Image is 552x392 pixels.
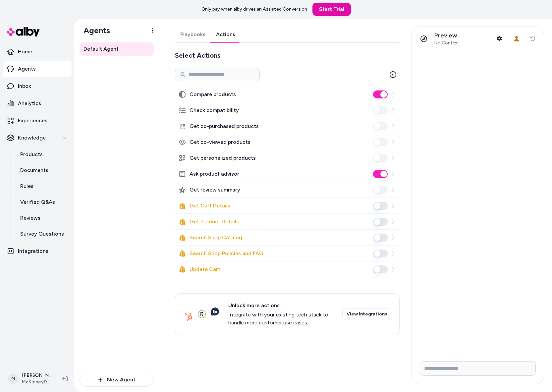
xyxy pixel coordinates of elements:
a: Rules [14,178,72,194]
a: Agents [3,61,72,77]
h2: Select Actions [175,51,400,60]
p: Agents [18,65,36,73]
button: Knowledge [3,130,72,146]
p: Survey Questions [20,230,64,238]
span: Unlock more actions [228,302,334,309]
a: Start Trial [312,3,351,16]
label: Check compatibility [190,106,239,114]
span: Integrate with your existing tech stack to handle more customer use cases. [228,311,334,327]
p: Only pay when alby drives an Assisted Conversion [201,6,307,13]
a: Actions [211,27,241,42]
h1: Agents [78,26,110,35]
p: [PERSON_NAME] [22,372,52,379]
p: Analytics [18,99,41,107]
label: Search Shop Catalog [190,234,242,242]
label: Get review summary [190,186,240,194]
a: Documents [14,162,72,178]
p: Knowledge [18,134,46,142]
a: Home [3,44,72,60]
a: Survey Questions [14,226,72,242]
label: Get Cart Details [190,202,230,210]
img: alby Logo [7,27,40,36]
span: McKinneyDocumentationTestStore [22,379,52,385]
p: Reviews [20,214,40,222]
label: Ask product advisor [190,170,239,178]
input: Write your prompt here [420,361,536,376]
a: Verified Q&As [14,194,72,210]
p: Verified Q&As [20,198,55,206]
label: Update Cart [190,265,220,273]
a: Reviews [14,210,72,226]
a: Inbox [3,78,72,94]
a: Integrations [3,243,72,259]
a: View Integrations [342,308,391,320]
p: Integrations [18,247,48,255]
span: M [8,373,19,384]
button: M[PERSON_NAME]McKinneyDocumentationTestStore [4,368,57,389]
p: Products [20,150,43,158]
p: Documents [20,166,48,174]
button: New Agent [80,373,154,387]
label: Get co-viewed products [190,138,250,146]
a: Products [14,146,72,162]
span: No Context [434,40,459,46]
label: Compare products [190,90,236,98]
a: Playbooks [175,27,211,42]
label: Get co-purchased products [190,122,259,130]
label: Get Product Details [190,218,239,226]
span: Default Agent [83,45,119,53]
a: Experiences [3,113,72,129]
a: Analytics [3,95,72,111]
p: Home [18,48,32,56]
label: Get personalized products [190,154,256,162]
p: Experiences [18,117,47,125]
label: Search Shop Policies and FAQ [190,250,263,257]
p: Inbox [18,82,31,90]
a: Default Agent [80,42,154,56]
p: Preview [434,32,459,39]
p: Rules [20,182,33,190]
